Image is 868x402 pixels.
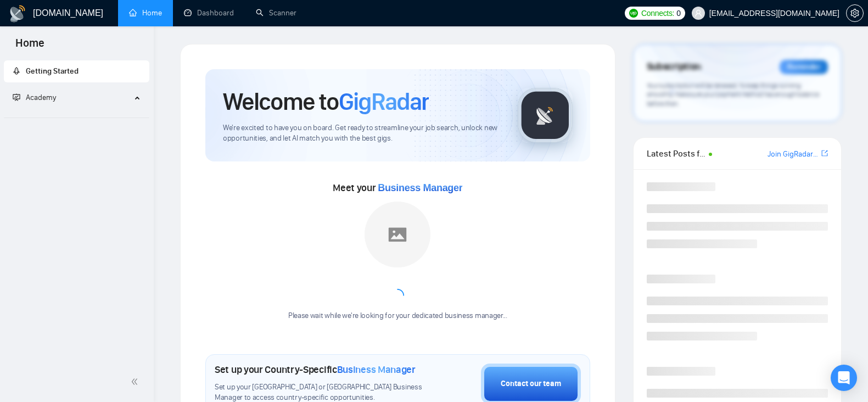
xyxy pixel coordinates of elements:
[7,35,53,58] span: Home
[13,93,20,101] span: fund-projection-screen
[780,60,828,74] div: Reminder
[846,4,864,22] button: setting
[821,149,828,158] span: export
[4,113,149,120] li: Academy Homepage
[333,182,462,194] span: Meet your
[378,182,462,193] span: Business Manager
[647,81,819,108] span: Your subscription will be renewed. To keep things running smoothly, make sure your payment method...
[846,9,864,18] a: setting
[768,148,819,160] a: Join GigRadar Slack Community
[223,123,500,144] span: We're excited to have you on board. Get ready to streamline your job search, unlock new opportuni...
[26,66,79,76] span: Getting Started
[26,93,56,102] span: Academy
[647,58,701,76] span: Subscription
[13,93,56,102] span: Academy
[339,87,429,116] span: GigRadar
[641,7,674,19] span: Connects:
[9,5,26,23] img: logo
[13,67,20,75] span: rocket
[518,88,573,143] img: gigradar-logo.png
[629,9,638,18] img: upwork-logo.png
[223,87,429,116] h1: Welcome to
[282,311,514,321] div: Please wait while we're looking for your dedicated business manager...
[131,376,142,387] span: double-left
[4,60,149,82] li: Getting Started
[647,147,705,160] span: Latest Posts from the GigRadar Community
[337,364,416,376] span: Business Manager
[129,8,162,18] a: homeHome
[215,364,416,376] h1: Set up your Country-Specific
[831,365,857,391] div: Open Intercom Messenger
[256,8,296,18] a: searchScanner
[501,378,561,390] div: Contact our team
[184,8,234,18] a: dashboardDashboard
[676,7,681,19] span: 0
[390,288,405,303] span: loading
[821,148,828,159] a: export
[365,202,430,267] img: placeholder.png
[695,9,702,17] span: user
[847,9,863,18] span: setting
